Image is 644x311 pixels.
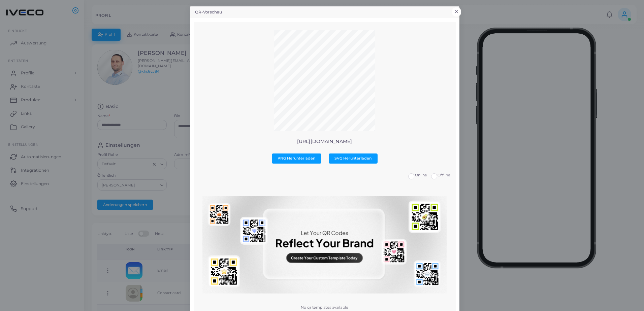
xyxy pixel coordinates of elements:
img: No qr templates [202,196,447,293]
span: Offline [438,173,450,177]
span: PNG Herunterladen [278,156,315,161]
h5: QR-Vorschau [195,9,222,15]
button: Close [452,7,461,16]
button: SVG Herunterladen [329,153,378,164]
p: No qr templates available [301,305,348,310]
button: PNG Herunterladen [272,153,321,164]
span: Online [415,173,427,177]
p: [URL][DOMAIN_NAME] [199,139,450,144]
span: SVG Herunterladen [334,156,372,161]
